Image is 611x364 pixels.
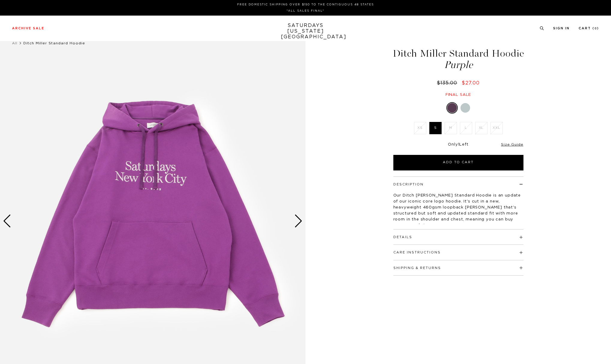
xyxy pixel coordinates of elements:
[393,193,523,229] p: Our Ditch [PERSON_NAME] Standard Hoodie is an update of our iconic core logo hoodie. It's cut in ...
[501,143,523,146] a: Size Guide
[437,81,460,85] del: $135.00
[462,81,480,85] span: $27.00
[393,155,523,170] button: Add to Cart
[23,41,85,45] span: Ditch Miller Standard Hoodie
[595,27,597,30] small: 0
[281,23,330,40] a: SATURDAYS[US_STATE][GEOGRAPHIC_DATA]
[12,27,44,30] a: Archive Sale
[3,215,11,228] div: Previous slide
[579,27,599,30] a: Cart (0)
[12,41,17,45] a: All
[393,142,523,147] div: Only Left
[393,251,441,254] button: Care Instructions
[14,9,597,13] p: *ALL SALES FINAL*
[393,266,441,270] button: Shipping & Returns
[429,122,442,134] label: S
[392,60,524,70] span: Purple
[392,92,524,97] div: Final sale
[14,2,597,7] p: FREE DOMESTIC SHIPPING OVER $150 TO THE CONTIGUOUS 48 STATES
[553,27,570,30] a: Sign In
[294,215,303,228] div: Next slide
[393,235,412,239] button: Details
[393,183,424,186] button: Description
[392,49,524,70] h1: Ditch Miller Standard Hoodie
[458,143,460,146] span: 1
